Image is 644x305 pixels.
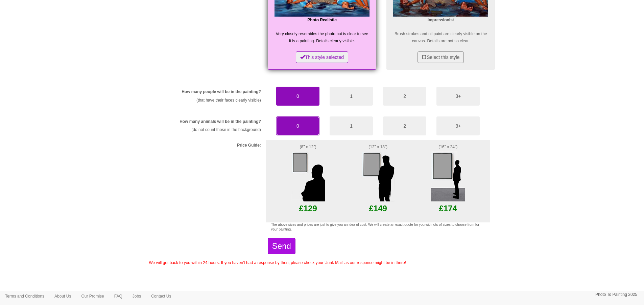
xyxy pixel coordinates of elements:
a: About Us [49,291,76,301]
img: Example size of a Midi painting [361,151,395,201]
p: We will get back to you within 24 hours. If you haven't had a response by then, please check your... [149,259,495,266]
button: 3+ [436,116,480,135]
img: Example size of a small painting [291,151,325,201]
p: (16" x 24") [411,144,485,151]
label: How many animals will be in the painting? [180,119,261,125]
p: £149 [355,201,401,216]
p: (12" x 18") [355,144,401,151]
button: 0 [276,116,319,135]
button: Send [268,238,295,254]
p: (8" x 12") [271,144,345,151]
p: Impressionist [393,17,488,24]
p: £129 [271,201,345,216]
button: This style selected [296,51,348,63]
p: Very closely resembles the photo but is clear to see it is a painting. Details clearly visible. [275,30,369,45]
img: Example size of a large painting [431,151,465,201]
p: £174 [411,201,485,216]
a: Our Promise [76,291,109,301]
p: The above sizes and prices are just to give you an idea of cost. We will create an exact quote fo... [271,222,485,232]
p: (that have their faces clearly visible) [159,97,261,104]
a: Jobs [127,291,146,301]
button: 1 [330,116,373,135]
label: How many people will be in the painting? [182,89,261,95]
p: Photo To Painting 2025 [595,291,637,298]
button: 2 [383,116,426,135]
label: Price Guide: [237,143,261,148]
button: 0 [276,87,319,106]
button: 3+ [436,87,480,106]
button: 1 [330,87,373,106]
p: Photo Realistic [275,17,369,24]
a: FAQ [109,291,127,301]
p: Brush strokes and oil paint are clearly visible on the canvas. Details are not so clear. [393,30,488,45]
p: (do not count those in the background) [159,126,261,133]
button: Select this style [418,51,464,63]
a: Contact Us [146,291,176,301]
button: 2 [383,87,426,106]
